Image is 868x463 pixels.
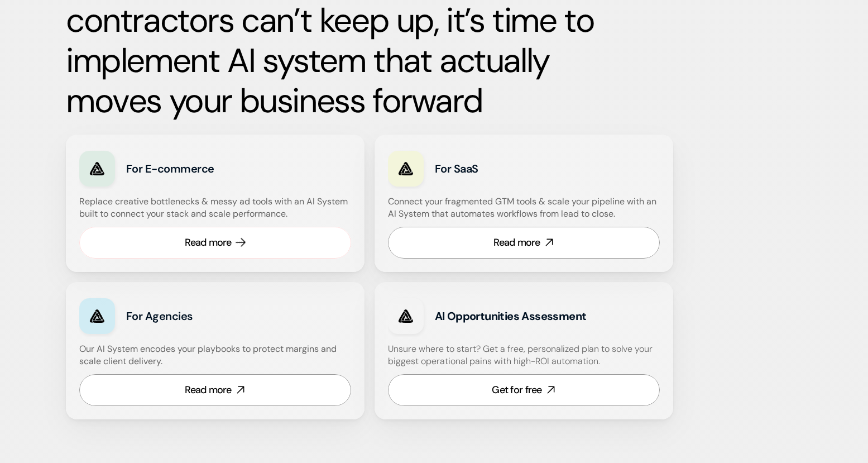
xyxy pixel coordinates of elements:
a: Read more [79,227,351,259]
h4: Connect your fragmented GTM tools & scale your pipeline with an AI System that automates workflow... [388,195,665,221]
div: Read more [185,383,232,397]
h3: For SaaS [435,161,587,176]
div: Read more [185,236,232,250]
div: Read more [493,236,540,250]
a: Read more [79,374,351,406]
a: Read more [388,227,660,259]
h3: For E-commerce [126,161,279,176]
a: Get for free [388,374,660,406]
h4: Replace creative bottlenecks & messy ad tools with an AI System built to connect your stack and s... [79,195,348,221]
h4: Our AI System encodes your playbooks to protect margins and scale client delivery. [79,343,351,368]
h4: Unsure where to start? Get a free, personalized plan to solve your biggest operational pains with... [388,343,660,368]
h3: For Agencies [126,308,279,324]
div: Get for free [492,383,541,397]
strong: AI Opportunities Assessment [435,309,587,323]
